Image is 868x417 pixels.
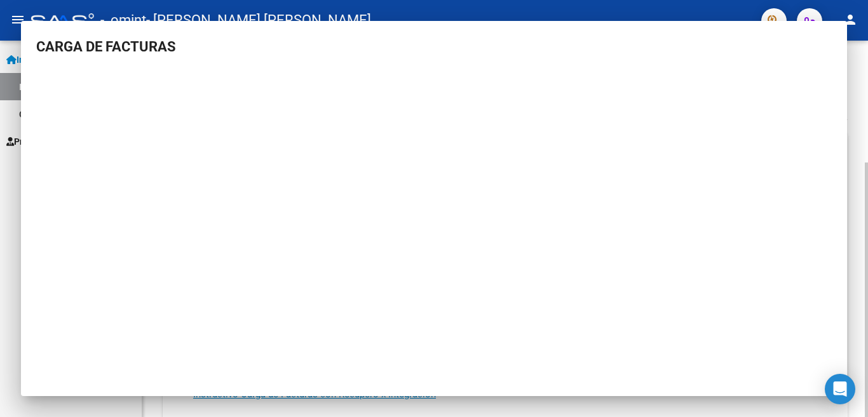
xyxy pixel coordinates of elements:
mat-icon: menu [10,12,25,27]
span: - omint [100,6,146,34]
span: - [PERSON_NAME] [PERSON_NAME] [146,6,371,34]
span: Inicio [6,53,39,67]
mat-icon: person [843,12,858,27]
span: Prestadores / Proveedores [6,135,122,149]
h3: CARGA DE FACTURAS [36,36,832,57]
div: Open Intercom Messenger [825,374,855,404]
